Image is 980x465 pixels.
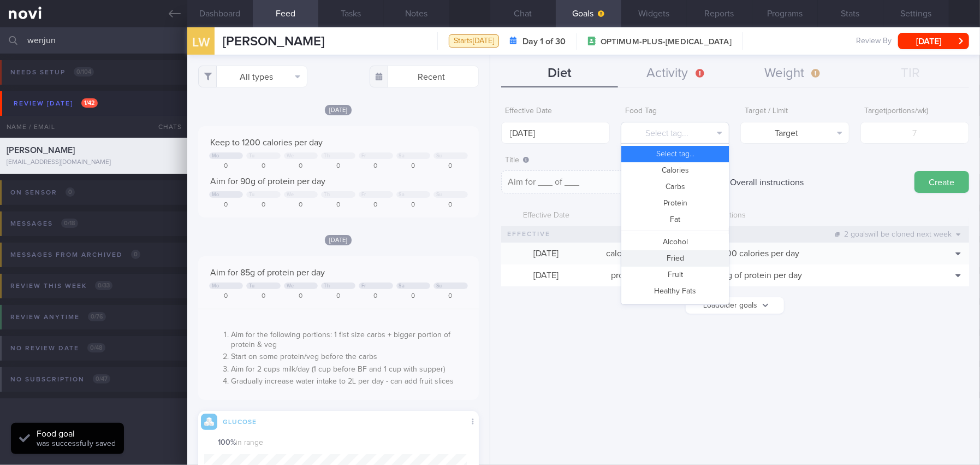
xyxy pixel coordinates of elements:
span: [DATE] [325,105,352,115]
label: Target ( portions/wk ) [865,107,965,116]
strong: Day 1 of 30 [522,36,566,47]
label: Food Tag [625,107,725,116]
div: Fr [361,192,366,198]
div: Sa [399,192,405,198]
button: All types [198,66,307,87]
div: Review [DATE] [11,96,100,111]
div: Messages from Archived [8,248,143,262]
div: Th [324,192,330,198]
span: 0 / 48 [87,343,105,352]
div: Messages [8,216,81,231]
div: Sa [399,153,405,159]
div: 0 [396,201,431,209]
button: Alcohol [621,234,729,250]
div: 0 [433,162,468,170]
div: Mo [212,283,219,289]
div: [EMAIL_ADDRESS][DOMAIN_NAME] [7,158,181,167]
div: Effective Date [501,205,591,226]
span: 0 [131,250,140,259]
button: Create [914,171,969,193]
div: Mo [212,192,219,198]
div: 0 [209,292,243,301]
div: 0 [359,201,393,209]
span: [DATE] [325,235,352,245]
div: We [287,153,294,159]
div: Chats [144,116,187,138]
input: 7 [860,122,969,144]
div: Starts [DATE] [449,34,499,48]
div: 0 [396,162,431,170]
span: [DATE] [533,271,559,280]
span: Aim for 90g of protein per day [210,177,325,186]
div: Review anytime [8,310,109,325]
div: calories <= 1200 [591,243,681,264]
div: 0 [433,292,468,301]
span: 0 / 76 [88,312,106,321]
span: 0 / 104 [74,67,94,76]
div: 0 [246,292,281,301]
li: Aim for the following portions: 1 fist size carbs + bigger portion of protein & veg [231,328,468,350]
div: Sa [399,283,405,289]
div: Mo [212,153,219,159]
div: 0 [321,292,355,301]
div: Fr [361,283,366,289]
div: 0 [246,162,281,170]
span: Keep to 1200 calories per day [210,138,323,147]
span: was successfully saved [37,440,116,448]
span: 1 / 42 [81,98,98,108]
div: 0 [433,201,468,209]
div: Review this week [8,279,115,293]
span: Aim for 90g of protein per day [687,271,803,280]
button: Activity [618,60,735,87]
div: 0 [284,292,318,301]
button: Fried [621,250,729,267]
div: Th [324,283,330,289]
label: Overall instructions [725,171,810,193]
span: Review By [856,37,892,46]
button: Fat [621,211,729,228]
button: Healthy Fats [621,283,729,299]
span: [DATE] [533,249,559,258]
button: High Calcium [621,299,729,316]
div: Rule [591,205,681,226]
div: Su [436,153,442,159]
button: Diet [501,60,618,87]
button: [DATE] [898,33,969,49]
div: No review date [8,341,108,356]
button: Protein [621,195,729,211]
div: Tu [249,153,254,159]
div: We [287,192,294,198]
li: Gradually increase water intake to 2L per day - can add fruit slices [231,374,468,387]
div: Tu [249,283,254,289]
button: Loadolder goals [686,297,784,314]
div: Food goal [37,428,116,439]
span: OPTIMUM-PLUS-[MEDICAL_DATA] [601,37,732,48]
span: in range [218,438,263,448]
input: Select... [501,122,610,144]
button: Target [740,122,849,144]
div: 2 goals will be cloned next week [830,227,966,242]
div: LW [180,21,221,63]
li: Aim for 2 cups milk/day (1 cup before BF and 1 cup with supper) [231,362,468,375]
li: Start on some protein/veg before the carbs [231,350,468,362]
div: 0 [209,162,243,170]
button: Weight [735,60,852,87]
span: 0 / 47 [93,374,110,384]
span: 0 [66,187,75,197]
span: Aim for 85g of protein per day [210,268,325,277]
div: 0 [396,292,431,301]
div: On sensor [8,185,78,200]
div: Glucose [217,416,261,426]
div: protein >= 90 [591,264,681,286]
span: 0 / 33 [95,281,112,290]
span: Keep to 1200 calories per day [687,249,800,258]
div: We [287,283,294,289]
button: Calories [621,162,729,179]
div: Fr [361,153,366,159]
div: Needs setup [8,65,97,80]
span: 0 / 18 [61,219,78,228]
button: Select tag... [621,146,729,162]
button: Select tag... [621,122,729,144]
div: 0 [321,201,355,209]
div: 0 [284,201,318,209]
